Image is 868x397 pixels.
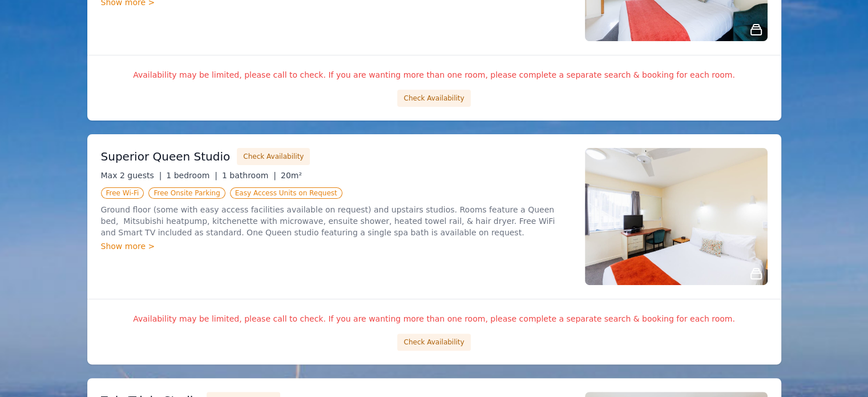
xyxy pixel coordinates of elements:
button: Check Availability [237,148,310,165]
span: 1 bathroom | [222,171,276,180]
p: Ground floor (some with easy access facilities available on request) and upstairs studios. Rooms ... [101,204,571,238]
span: 1 bedroom | [166,171,217,180]
button: Check Availability [397,90,470,107]
span: Max 2 guests | [101,171,162,180]
div: Show more > [101,240,571,252]
button: Check Availability [397,334,470,351]
span: 20m² [281,171,302,180]
h3: Superior Queen Studio [101,149,231,165]
p: Availability may be limited, please call to check. If you are wanting more than one room, please ... [101,313,768,324]
span: Free Onsite Parking [148,187,225,199]
span: Easy Access Units on Request [230,187,342,199]
p: Availability may be limited, please call to check. If you are wanting more than one room, please ... [101,69,768,81]
span: Free Wi-Fi [101,187,144,199]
